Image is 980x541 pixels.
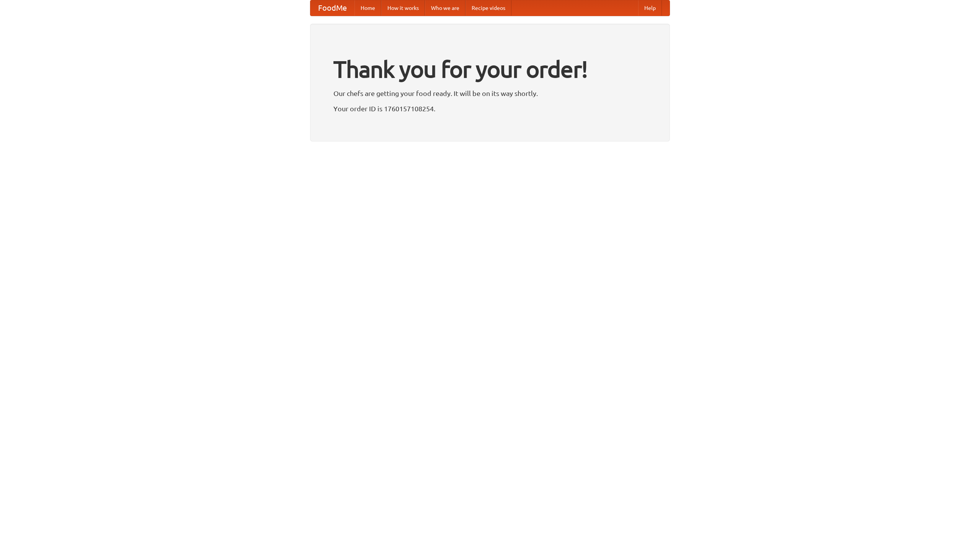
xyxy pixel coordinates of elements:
p: Our chefs are getting your food ready. It will be on its way shortly. [333,88,647,99]
a: Help [638,0,662,16]
a: Recipe videos [465,0,511,16]
a: FoodMe [310,0,354,16]
p: Your order ID is 1760157108254. [333,103,647,114]
a: Home [354,0,381,16]
h1: Thank you for your order! [333,51,647,88]
a: How it works [381,0,425,16]
a: Who we are [425,0,465,16]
